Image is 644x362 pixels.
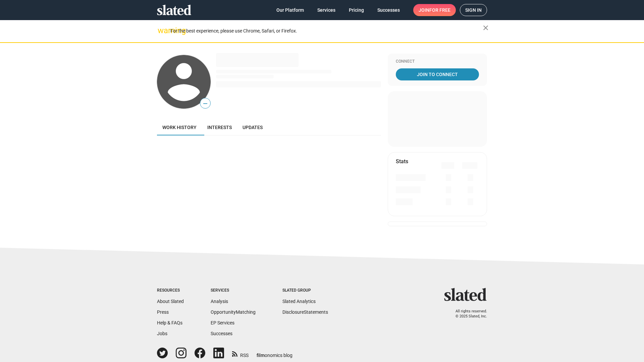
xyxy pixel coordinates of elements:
span: Interests [207,125,232,130]
span: Services [317,4,335,16]
a: Press [157,309,169,315]
span: for free [429,4,450,16]
span: Sign in [465,4,482,16]
a: filmonomics blog [257,347,292,359]
span: Work history [162,125,197,130]
a: EP Services [211,320,234,325]
div: Resources [157,288,184,293]
mat-card-title: Stats [396,158,408,165]
a: Services [312,4,341,16]
a: Interests [202,119,237,135]
span: Successes [377,4,400,16]
a: OpportunityMatching [211,309,256,315]
a: Our Platform [271,4,309,16]
span: Updates [243,125,263,130]
a: About Slated [157,299,184,304]
div: Services [211,288,256,293]
span: — [200,99,210,108]
a: Slated Analytics [282,299,316,304]
a: Help & FAQs [157,320,182,325]
div: For the best experience, please use Chrome, Safari, or Firefox. [170,26,483,36]
span: Join [419,4,450,16]
mat-icon: warning [158,26,166,35]
a: Pricing [343,4,369,16]
div: Slated Group [282,288,328,293]
a: Successes [211,331,232,336]
a: Successes [372,4,405,16]
a: DisclosureStatements [282,309,328,315]
a: Jobs [157,331,167,336]
span: Our Platform [276,4,304,16]
a: Joinfor free [413,4,456,16]
a: Sign in [460,4,487,16]
a: RSS [232,348,249,359]
span: Pricing [349,4,364,16]
a: Join To Connect [396,68,479,80]
mat-icon: close [482,24,490,32]
p: All rights reserved. © 2025 Slated, Inc. [448,309,487,319]
a: Updates [237,119,268,135]
div: Connect [396,59,479,64]
a: Analysis [211,299,228,304]
span: Join To Connect [397,68,478,80]
a: Work history [157,119,202,135]
span: film [257,353,265,358]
